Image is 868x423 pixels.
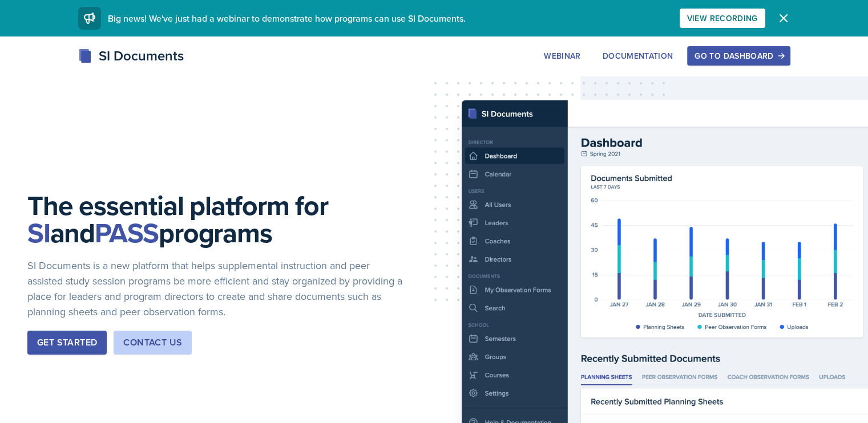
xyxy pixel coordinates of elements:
[687,46,790,66] button: Go to Dashboard
[123,336,182,349] div: Contact Us
[536,46,588,66] button: Webinar
[544,51,580,60] div: Webinar
[603,51,673,60] div: Documentation
[114,331,192,355] button: Contact Us
[595,46,681,66] button: Documentation
[687,14,758,23] div: View Recording
[78,46,184,66] div: SI Documents
[37,336,97,349] div: Get Started
[695,51,782,60] div: Go to Dashboard
[27,331,107,355] button: Get Started
[108,12,466,25] span: Big news! We've just had a webinar to demonstrate how programs can use SI Documents.
[680,9,765,28] button: View Recording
